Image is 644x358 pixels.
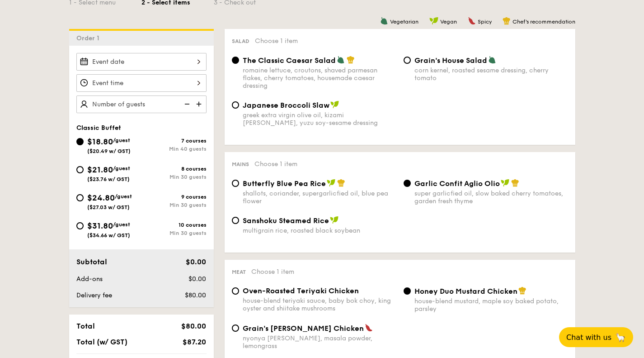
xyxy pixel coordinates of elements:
[179,95,193,113] img: icon-reduce.1d2dbef1.svg
[76,291,112,299] span: Delivery fee
[243,324,364,333] span: Grain's [PERSON_NAME] Chicken
[87,148,131,154] span: ($20.49 w/ GST)
[243,179,326,188] span: Butterfly Blue Pea Rice
[503,17,511,25] img: icon-chef-hat.a58ddaea.svg
[87,137,113,147] span: $18.80
[232,217,239,224] input: Sanshoku Steamed Ricemultigrain rice, roasted black soybean
[76,34,103,42] span: Order 1
[232,325,239,332] input: Grain's [PERSON_NAME] Chickennyonya [PERSON_NAME], masala powder, lemongrass
[488,56,496,64] img: icon-vegetarian.fe4039eb.svg
[429,17,438,25] img: icon-vegan.f8ff3823.svg
[87,221,113,231] span: $31.80
[113,137,130,143] span: /guest
[468,17,476,25] img: icon-spicy.37a8142b.svg
[243,216,329,225] span: Sanshoku Steamed Rice
[141,202,207,208] div: Min 30 guests
[76,166,84,173] input: $21.80/guest($23.76 w/ GST)8 coursesMin 30 guests
[414,179,500,188] span: Garlic Confit Aglio Olio
[365,324,373,332] img: icon-spicy.37a8142b.svg
[141,146,207,152] div: Min 40 guests
[87,204,130,210] span: ($27.03 w/ GST)
[243,334,396,350] div: nyonya [PERSON_NAME], masala powder, lemongrass
[251,268,294,276] span: Choose 1 item
[113,221,130,228] span: /guest
[255,37,298,45] span: Choose 1 item
[330,100,339,109] img: icon-vegan.f8ff3823.svg
[76,74,207,92] input: Event time
[87,232,130,239] span: ($34.66 w/ GST)
[232,180,239,187] input: Butterfly Blue Pea Riceshallots, coriander, supergarlicfied oil, blue pea flower
[254,160,297,168] span: Choose 1 item
[76,322,95,330] span: Total
[76,95,207,113] input: Number of guests
[232,269,246,275] span: Meat
[501,179,510,187] img: icon-vegan.f8ff3823.svg
[232,38,249,44] span: Salad
[559,327,633,347] button: Chat with us🦙
[141,174,207,180] div: Min 30 guests
[232,57,239,64] input: The Classic Caesar Saladromaine lettuce, croutons, shaved parmesan flakes, cherry tomatoes, house...
[76,138,84,145] input: $18.80/guest($20.49 w/ GST)7 coursesMin 40 guests
[243,286,359,295] span: Oven-Roasted Teriyaki Chicken
[615,332,626,343] span: 🦙
[404,57,411,64] input: Grain's House Saladcorn kernel, roasted sesame dressing, cherry tomato
[518,286,526,295] img: icon-chef-hat.a58ddaea.svg
[141,138,207,144] div: 7 courses
[380,17,388,25] img: icon-vegetarian.fe4039eb.svg
[243,190,396,205] div: shallots, coriander, supergarlicfied oil, blue pea flower
[193,95,207,113] img: icon-add.58712e84.svg
[243,67,396,90] div: romaine lettuce, croutons, shaved parmesan flakes, cherry tomatoes, housemade caesar dressing
[141,230,207,236] div: Min 30 guests
[390,19,418,25] span: Vegetarian
[512,19,575,25] span: Chef's recommendation
[337,56,345,64] img: icon-vegetarian.fe4039eb.svg
[76,53,207,71] input: Event date
[440,19,457,25] span: Vegan
[243,227,396,234] div: multigrain rice, roasted black soybean
[87,176,130,182] span: ($23.76 w/ GST)
[141,194,207,200] div: 9 courses
[243,101,329,110] span: Japanese Broccoli Slaw
[141,222,207,228] div: 10 courses
[337,179,345,187] img: icon-chef-hat.a58ddaea.svg
[232,101,239,109] input: Japanese Broccoli Slawgreek extra virgin olive oil, kizami [PERSON_NAME], yuzu soy-sesame dressing
[76,124,121,132] span: Classic Buffet
[414,287,517,296] span: Honey Duo Mustard Chicken
[188,275,206,283] span: $0.00
[76,338,127,346] span: Total (w/ GST)
[76,222,84,229] input: $31.80/guest($34.66 w/ GST)10 coursesMin 30 guests
[76,194,84,201] input: $24.80/guest($27.03 w/ GST)9 coursesMin 30 guests
[243,56,336,65] span: The Classic Caesar Salad
[186,258,206,266] span: $0.00
[232,287,239,295] input: Oven-Roasted Teriyaki Chickenhouse-blend teriyaki sauce, baby bok choy, king oyster and shiitake ...
[87,193,115,203] span: $24.80
[243,111,396,127] div: greek extra virgin olive oil, kizami [PERSON_NAME], yuzu soy-sesame dressing
[414,56,487,65] span: Grain's House Salad
[183,338,206,346] span: $87.20
[232,161,249,167] span: Mains
[185,291,206,299] span: $80.00
[566,333,611,342] span: Chat with us
[243,297,396,312] div: house-blend teriyaki sauce, baby bok choy, king oyster and shiitake mushrooms
[414,297,568,313] div: house-blend mustard, maple soy baked potato, parsley
[414,190,568,205] div: super garlicfied oil, slow baked cherry tomatoes, garden fresh thyme
[404,180,411,187] input: Garlic Confit Aglio Oliosuper garlicfied oil, slow baked cherry tomatoes, garden fresh thyme
[181,322,206,330] span: $80.00
[76,258,107,266] span: Subtotal
[115,193,132,200] span: /guest
[404,287,411,295] input: Honey Duo Mustard Chickenhouse-blend mustard, maple soy baked potato, parsley
[478,19,492,25] span: Spicy
[330,216,339,224] img: icon-vegan.f8ff3823.svg
[414,67,568,82] div: corn kernel, roasted sesame dressing, cherry tomato
[76,275,103,283] span: Add-ons
[511,179,519,187] img: icon-chef-hat.a58ddaea.svg
[347,56,355,64] img: icon-chef-hat.a58ddaea.svg
[327,179,336,187] img: icon-vegan.f8ff3823.svg
[141,166,207,172] div: 8 courses
[87,165,113,175] span: $21.80
[113,165,130,172] span: /guest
